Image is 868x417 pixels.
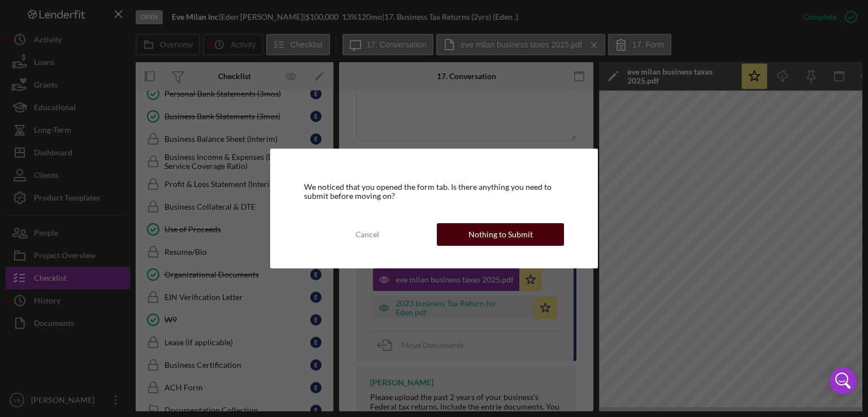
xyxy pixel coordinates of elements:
div: Nothing to Submit [468,223,533,246]
div: Open Intercom Messenger [830,367,857,394]
button: Cancel [304,223,431,246]
div: Cancel [355,223,379,246]
div: We noticed that you opened the form tab. Is there anything you need to submit before moving on? [304,183,565,201]
button: Nothing to Submit [437,223,564,246]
